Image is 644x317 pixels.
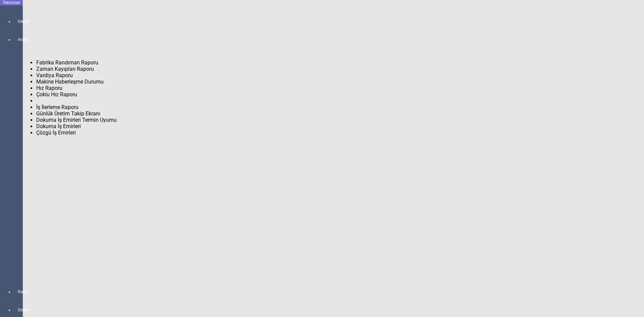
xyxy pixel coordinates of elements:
[36,110,100,117] span: Günlük Üretim Takip Ekranı
[36,85,62,91] span: Hız Raporu
[36,123,81,129] span: Dokuma İş Emirleri
[36,72,73,78] span: Vardiya Raporu
[36,91,77,98] span: Çoklu Hız Raporu
[36,59,98,66] span: Fabrika Randıman Raporu
[36,78,104,85] span: Makine Haberleşme Durumu
[36,66,94,72] span: Zaman Kayıpları Raporu
[36,117,117,123] span: Dokuma İş Emirleri Termin Uyumu
[36,104,78,110] span: İş İlerleme Raporu
[36,129,76,136] span: Çözgü İş Emirleri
